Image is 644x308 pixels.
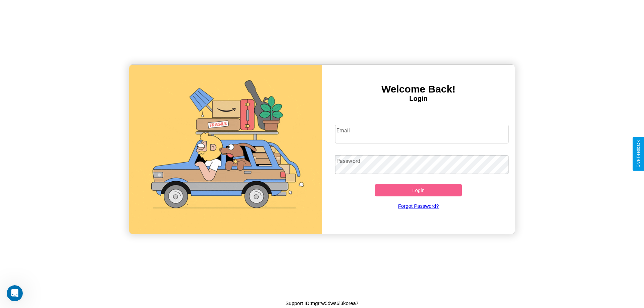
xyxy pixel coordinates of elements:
button: Login [375,184,462,196]
iframe: Intercom live chat [7,285,23,301]
p: Support ID: mgrrw5dws6l3korea7 [285,299,359,308]
a: Forgot Password? [332,196,505,215]
h3: Welcome Back! [322,83,515,95]
img: gif [129,65,322,234]
h4: Login [322,95,515,103]
div: Give Feedback [636,140,641,168]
